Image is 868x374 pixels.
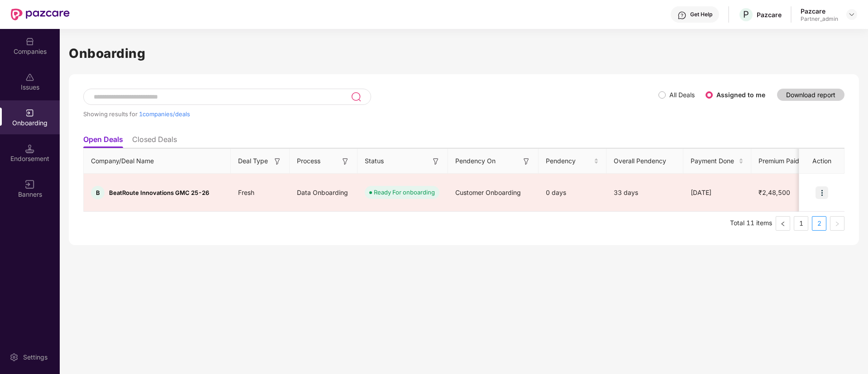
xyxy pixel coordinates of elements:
li: Closed Deals [132,135,177,148]
a: 1 [794,217,808,230]
img: svg+xml;base64,PHN2ZyB3aWR0aD0iMTYiIGhlaWdodD0iMTYiIHZpZXdCb3g9IjAgMCAxNiAxNiIgZmlsbD0ibm9uZSIgeG... [431,157,440,166]
span: BeatRoute Innovations GMC 25-26 [109,189,209,196]
img: svg+xml;base64,PHN2ZyB3aWR0aD0iMjQiIGhlaWdodD0iMjUiIHZpZXdCb3g9IjAgMCAyNCAyNSIgZmlsbD0ibm9uZSIgeG... [351,91,361,102]
img: svg+xml;base64,PHN2ZyBpZD0iU2V0dGluZy0yMHgyMCIgeG1sbnM9Imh0dHA6Ly93d3cudzMub3JnLzIwMDAvc3ZnIiB3aW... [10,353,19,362]
div: Pazcare [757,10,782,19]
img: icon [816,186,828,199]
img: svg+xml;base64,PHN2ZyB3aWR0aD0iMTYiIGhlaWdodD0iMTYiIHZpZXdCb3g9IjAgMCAxNiAxNiIgZmlsbD0ibm9uZSIgeG... [25,180,34,189]
span: right [835,221,840,227]
img: svg+xml;base64,PHN2ZyB3aWR0aD0iMjAiIGhlaWdodD0iMjAiIHZpZXdCb3g9IjAgMCAyMCAyMCIgZmlsbD0ibm9uZSIgeG... [25,109,34,118]
li: Open Deals [83,135,123,148]
span: Pendency [546,156,592,166]
h1: Onboarding [69,43,859,63]
div: Data Onboarding [290,180,358,205]
img: New Pazcare Logo [11,9,70,20]
div: Partner_admin [801,15,838,23]
span: Process [297,156,320,166]
th: Premium Paid [751,149,810,174]
img: svg+xml;base64,PHN2ZyBpZD0iQ29tcGFuaWVzIiB4bWxucz0iaHR0cDovL3d3dy53My5vcmcvMjAwMC9zdmciIHdpZHRoPS... [25,37,34,46]
div: Settings [20,353,50,362]
div: Ready For onboarding [374,188,435,197]
li: 1 [794,216,808,231]
a: 2 [812,217,826,230]
img: svg+xml;base64,PHN2ZyBpZD0iSGVscC0zMngzMiIgeG1sbnM9Imh0dHA6Ly93d3cudzMub3JnLzIwMDAvc3ZnIiB3aWR0aD... [677,11,687,20]
span: Fresh [231,189,262,196]
div: Get Help [690,11,712,18]
img: svg+xml;base64,PHN2ZyBpZD0iSXNzdWVzX2Rpc2FibGVkIiB4bWxucz0iaHR0cDovL3d3dy53My5vcmcvMjAwMC9zdmciIH... [25,73,34,82]
span: Customer Onboarding [455,189,521,196]
img: svg+xml;base64,PHN2ZyB3aWR0aD0iMTYiIGhlaWdodD0iMTYiIHZpZXdCb3g9IjAgMCAxNiAxNiIgZmlsbD0ibm9uZSIgeG... [341,157,350,166]
span: Deal Type [238,156,268,166]
button: left [776,216,790,231]
div: B [91,186,105,199]
button: Download report [777,89,844,101]
li: Next Page [830,216,844,231]
button: right [830,216,844,231]
img: svg+xml;base64,PHN2ZyBpZD0iRHJvcGRvd24tMzJ4MzIiIHhtbG5zPSJodHRwOi8vd3d3LnczLm9yZy8yMDAwL3N2ZyIgd2... [848,11,855,18]
th: Company/Deal Name [84,149,231,174]
img: svg+xml;base64,PHN2ZyB3aWR0aD0iMTYiIGhlaWdodD0iMTYiIHZpZXdCb3g9IjAgMCAxNiAxNiIgZmlsbD0ibm9uZSIgeG... [522,157,531,166]
th: Action [799,149,844,174]
span: Payment Done [691,156,737,166]
span: Pendency On [455,156,496,166]
li: 2 [812,216,826,231]
span: P [743,9,749,20]
div: [DATE] [683,188,751,198]
th: Overall Pendency [606,149,683,174]
label: All Deals [669,91,695,99]
div: 33 days [606,188,683,198]
div: 0 days [539,180,606,205]
span: left [780,221,786,227]
img: svg+xml;base64,PHN2ZyB3aWR0aD0iMTYiIGhlaWdodD0iMTYiIHZpZXdCb3g9IjAgMCAxNiAxNiIgZmlsbD0ibm9uZSIgeG... [273,157,282,166]
span: ₹2,48,500 [751,189,797,196]
li: Previous Page [776,216,790,231]
label: Assigned to me [716,91,765,99]
img: svg+xml;base64,PHN2ZyB3aWR0aD0iMTQuNSIgaGVpZ2h0PSIxNC41IiB2aWV3Qm94PSIwIDAgMTYgMTYiIGZpbGw9Im5vbm... [25,144,34,153]
span: 1 companies/deals [139,110,190,118]
span: Status [365,156,384,166]
th: Pendency [539,149,606,174]
div: Showing results for [83,110,658,118]
div: Pazcare [801,7,838,15]
li: Total 11 items [730,216,772,231]
th: Payment Done [683,149,751,174]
